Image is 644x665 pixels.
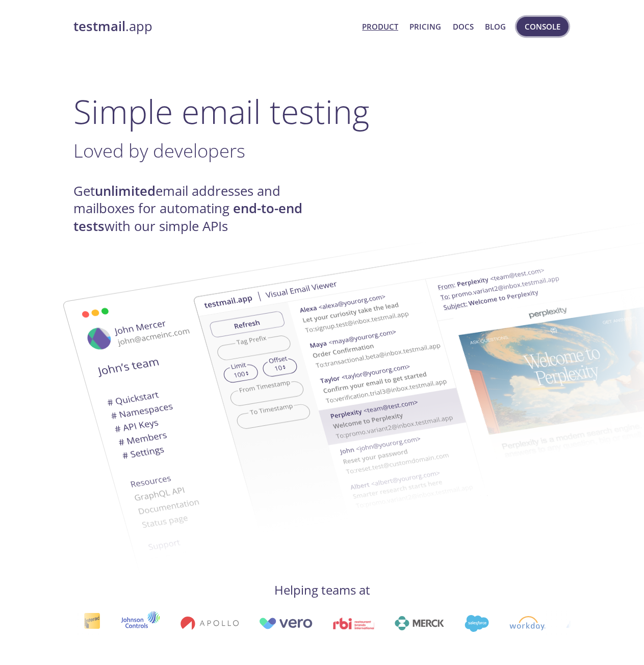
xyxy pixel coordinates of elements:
button: Console [517,17,569,36]
strong: testmail [73,17,125,35]
img: johnsoncontrols [119,611,158,635]
img: testmail-email-viewer [24,236,575,581]
a: Docs [453,20,474,33]
a: Product [362,20,398,33]
span: Loved by developers [73,138,245,163]
a: Pricing [409,20,441,33]
h1: Simple email testing [73,92,571,131]
h4: Get email addresses and mailboxes for automating with our simple APIs [73,183,322,235]
strong: unlimited [95,182,156,200]
img: rbi [331,618,373,629]
a: Blog [485,20,506,33]
img: salesforce [462,615,487,632]
strong: end-to-end tests [73,199,302,235]
img: apollo [178,616,237,630]
a: testmail.app [73,18,354,35]
img: merck [393,616,442,630]
img: vero [257,618,311,629]
h4: Helping teams at [73,582,571,598]
span: Console [525,20,560,33]
img: workday [508,616,544,630]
